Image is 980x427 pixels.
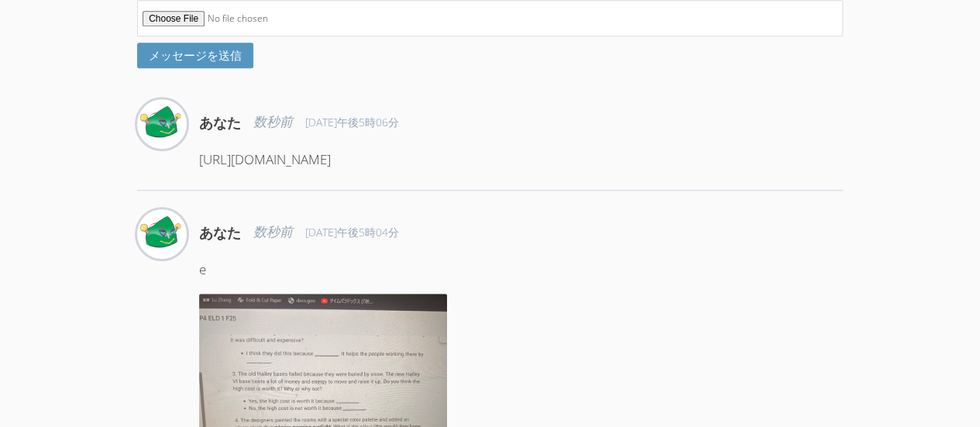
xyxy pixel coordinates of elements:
font: e [199,260,206,278]
font: メッセージを送信 [149,47,242,63]
img: 若杉幸人 [137,99,187,149]
font: あなた [199,113,241,132]
font: [DATE]午後5時06分 [305,115,399,129]
font: [URL][DOMAIN_NAME] [199,150,331,168]
font: [DATE]午後5時04分 [305,225,399,239]
button: メッセージを送信 [137,43,253,68]
font: 数秒前 [253,112,293,130]
font: 数秒前 [253,222,293,240]
font: あなた [199,223,241,242]
img: 若杉幸人 [137,209,187,259]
